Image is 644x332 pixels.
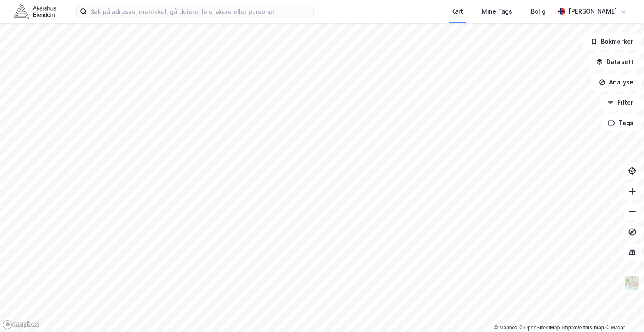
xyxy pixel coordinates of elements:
[601,114,641,131] button: Tags
[600,94,641,111] button: Filter
[3,320,40,329] a: Mapbox homepage
[589,53,641,70] button: Datasett
[14,4,56,19] img: akershus-eiendom-logo.9091f326c980b4bce74ccdd9f866810c.svg
[562,325,604,331] a: Improve this map
[531,6,546,17] div: Bolig
[602,291,644,332] iframe: Chat Widget
[87,5,313,18] input: Søk på adresse, matrikkel, gårdeiere, leietakere eller personer
[591,74,641,91] button: Analyse
[583,33,641,50] button: Bokmerker
[519,325,560,331] a: OpenStreetMap
[624,275,640,291] img: Z
[451,6,463,17] div: Kart
[602,291,644,332] div: Kontrollprogram for chat
[494,325,517,331] a: Mapbox
[569,6,617,17] div: [PERSON_NAME]
[482,6,512,17] div: Mine Tags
